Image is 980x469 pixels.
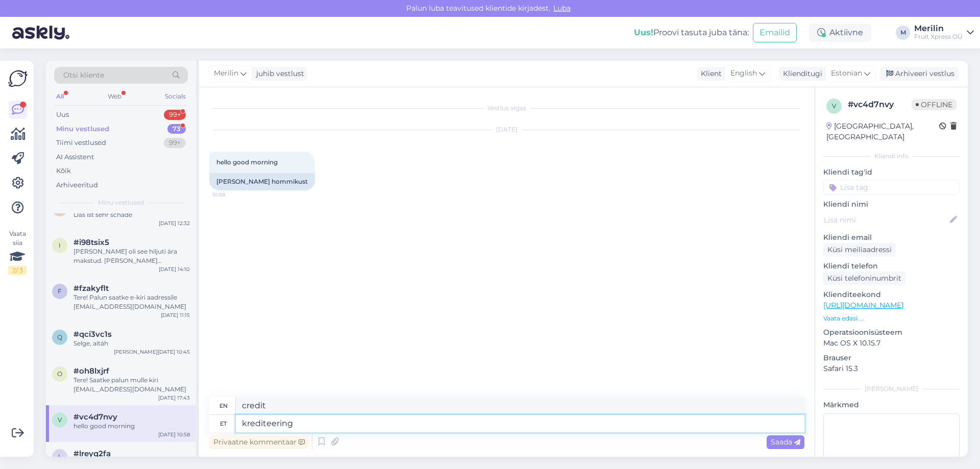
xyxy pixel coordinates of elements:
[63,70,104,81] span: Otsi kliente
[219,397,228,414] div: en
[220,415,227,432] div: et
[824,214,948,226] input: Lisa nimi
[164,138,186,148] div: 99+
[164,110,186,120] div: 99+
[58,287,62,295] span: f
[8,69,28,88] img: Askly Logo
[56,110,69,120] div: Uus
[914,33,963,41] div: Fruit Xpress OÜ
[73,412,117,422] span: #vc4d7nvy
[73,339,190,348] div: Selge, aitäh
[634,27,749,39] div: Proovi tasuta juba täna:
[57,333,62,341] span: q
[823,400,960,410] p: Märkmed
[753,23,797,42] button: Emailid
[58,453,62,460] span: l
[550,4,574,13] span: Luba
[209,125,804,134] div: [DATE]
[831,68,862,79] span: Estonian
[106,90,124,103] div: Web
[823,261,960,271] p: Kliendi telefon
[73,210,190,219] div: Das ist sehr schade
[73,449,111,458] span: #lreyq2fa
[56,180,98,190] div: Arhiveeritud
[236,415,804,432] textarea: krediteering
[826,121,939,142] div: [GEOGRAPHIC_DATA], [GEOGRAPHIC_DATA]
[779,68,822,79] div: Klienditugi
[823,167,960,178] p: Kliendi tag'id
[823,363,960,374] p: Safari 15.3
[56,166,71,176] div: Kõik
[73,376,190,394] div: Tere! Saatke palun mulle kiri [EMAIL_ADDRESS][DOMAIN_NAME]
[697,68,722,79] div: Klient
[823,384,960,393] div: [PERSON_NAME]
[634,28,653,37] b: Uus!
[823,327,960,338] p: Operatsioonisüsteem
[8,229,27,275] div: Vaata siia
[73,238,109,247] span: #i98tsix5
[114,348,190,356] div: [PERSON_NAME][DATE] 10:45
[252,68,304,79] div: juhib vestlust
[823,243,896,257] div: Küsi meiliaadressi
[8,266,27,275] div: 2 / 3
[914,24,974,41] a: MerilinFruit Xpress OÜ
[880,67,959,81] div: Arhiveeri vestlus
[209,435,309,449] div: Privaatne kommentaar
[823,180,960,195] input: Lisa tag
[848,98,912,111] div: # vc4d7nvy
[823,199,960,210] p: Kliendi nimi
[163,90,188,103] div: Socials
[771,437,800,447] span: Saada
[58,416,62,424] span: v
[823,338,960,349] p: Mac OS X 10.15.7
[823,353,960,363] p: Brauser
[167,124,186,134] div: 73
[159,219,190,227] div: [DATE] 12:32
[73,293,190,311] div: Tere! Palun saatke e-kiri aadressile [EMAIL_ADDRESS][DOMAIN_NAME]
[159,265,190,273] div: [DATE] 14:10
[896,26,910,40] div: M
[98,198,144,207] span: Minu vestlused
[823,314,960,323] p: Vaata edasi ...
[54,90,66,103] div: All
[209,104,804,113] div: Vestlus algas
[212,191,251,199] span: 10:58
[158,431,190,438] div: [DATE] 10:58
[914,24,963,33] div: Merilin
[56,152,94,162] div: AI Assistent
[158,394,190,402] div: [DATE] 17:43
[236,397,804,414] textarea: credit
[56,138,106,148] div: Tiimi vestlused
[73,366,109,376] span: #oh8lxjrf
[56,124,109,134] div: Minu vestlused
[209,173,315,190] div: [PERSON_NAME] hommikust
[730,68,757,79] span: English
[73,422,190,431] div: hello good morning
[823,289,960,300] p: Klienditeekond
[809,23,871,42] div: Aktiivne
[161,311,190,319] div: [DATE] 11:15
[823,152,960,161] div: Kliendi info
[216,158,278,166] span: hello good morning
[57,370,62,378] span: o
[823,232,960,243] p: Kliendi email
[832,102,836,110] span: v
[59,241,61,249] span: i
[73,330,112,339] span: #qci3vc1s
[823,271,905,285] div: Küsi telefoninumbrit
[73,247,190,265] div: [PERSON_NAME] oli see hiljuti ära makstud. [PERSON_NAME] ylemusele siis teada, tänud
[912,99,957,110] span: Offline
[214,68,238,79] span: Merilin
[823,301,903,310] a: [URL][DOMAIN_NAME]
[73,284,109,293] span: #fzakyflt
